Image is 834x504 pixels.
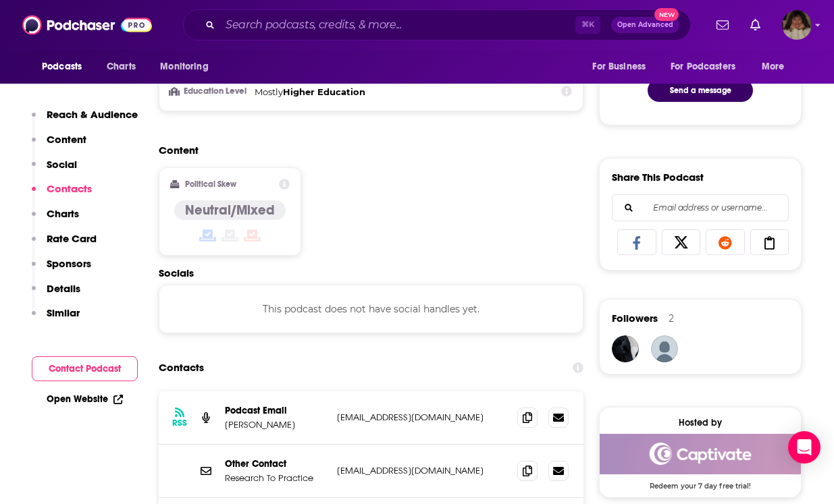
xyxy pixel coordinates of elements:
[32,257,91,282] button: Sponsors
[151,54,226,80] button: open menu
[172,418,187,428] h3: RSS
[159,267,583,279] h2: Socials
[47,282,80,295] p: Details
[337,465,506,476] p: [EMAIL_ADDRESS][DOMAIN_NAME]
[159,144,573,157] h2: Content
[32,207,79,232] button: Charts
[32,182,92,207] button: Contacts
[782,10,812,40] span: Logged in as angelport
[47,207,79,220] p: Charts
[671,57,735,76] span: For Podcasters
[612,312,658,325] span: Followers
[669,312,674,325] div: 2
[42,57,82,76] span: Podcasts
[47,306,80,319] p: Similar
[752,54,802,80] button: open menu
[32,54,99,80] button: open menu
[337,412,506,423] p: [EMAIL_ADDRESS][DOMAIN_NAME]
[47,133,86,146] p: Content
[648,79,753,102] button: Send a message
[225,405,326,416] p: Podcast Email
[592,57,646,76] span: For Business
[22,12,152,38] img: Podchaser - Follow, Share and Rate Podcasts
[750,229,789,255] a: Copy Link
[255,86,283,97] span: Mostly
[617,229,656,255] a: Share on Facebook
[617,22,673,28] span: Open Advanced
[107,57,136,76] span: Charts
[575,16,600,34] span: ⌘ K
[185,179,236,189] h2: Political Skew
[745,13,766,36] a: Show notifications dropdown
[47,232,97,245] p: Rate Card
[612,335,639,362] img: antihumaniste
[611,17,679,33] button: Open AdvancedNew
[623,195,777,221] input: Email address or username...
[32,158,77,183] button: Social
[654,8,679,21] span: New
[600,474,801,491] span: Redeem your 7 day free trial!
[600,434,801,474] img: Captivate Deal: Redeem your 7 day free trial!
[47,393,123,405] a: Open Website
[711,13,734,36] a: Show notifications dropdown
[32,306,80,331] button: Similar
[47,158,77,171] p: Social
[612,171,704,184] h3: Share This Podcast
[612,194,789,221] div: Search followers
[706,229,745,255] a: Share on Reddit
[98,54,144,80] a: Charts
[159,285,583,333] div: This podcast does not have social handles yet.
[185,202,275,219] h4: Neutral/Mixed
[32,108,138,133] button: Reach & Audience
[651,335,678,362] img: oncdoc7
[583,54,662,80] button: open menu
[225,472,326,484] p: Research To Practice
[47,108,138,121] p: Reach & Audience
[600,417,801,428] div: Hosted by
[283,86,365,97] span: Higher Education
[32,232,97,257] button: Rate Card
[788,431,820,464] div: Open Intercom Messenger
[600,434,801,489] a: Captivate Deal: Redeem your 7 day free trial!
[225,458,326,470] p: Other Contact
[32,282,80,307] button: Details
[47,257,91,270] p: Sponsors
[662,54,755,80] button: open menu
[220,14,575,36] input: Search podcasts, credits, & more...
[47,182,92,195] p: Contacts
[762,57,785,76] span: More
[32,133,86,158] button: Content
[782,10,812,40] img: User Profile
[183,9,691,40] div: Search podcasts, credits, & more...
[159,355,204,381] h2: Contacts
[225,419,326,430] p: [PERSON_NAME]
[160,57,208,76] span: Monitoring
[32,356,138,381] button: Contact Podcast
[782,10,812,40] button: Show profile menu
[170,87,249,96] h3: Education Level
[662,229,701,255] a: Share on X/Twitter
